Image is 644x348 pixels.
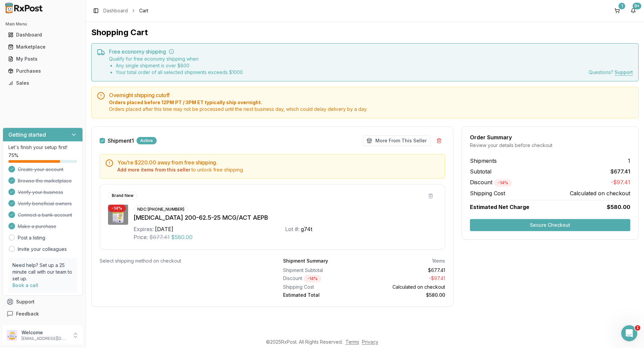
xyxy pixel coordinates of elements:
[3,3,46,13] img: RxPost Logo
[470,142,630,149] div: Review your details before checkout
[116,69,243,76] li: Your total order of all selected shipments exceeds $ 1000
[21,336,68,341] p: [EMAIL_ADDRESS][DOMAIN_NAME]
[470,179,512,186] span: Discount
[494,179,512,187] div: - 14 %
[8,144,77,151] p: Let's finish your setup first!
[621,325,637,341] iframe: Intercom live chat
[155,225,173,233] div: [DATE]
[137,137,157,144] div: Active
[18,178,72,184] span: Browse the marketplace
[116,62,243,69] li: Any single shipment is over $ 800
[628,5,639,16] button: 9+
[283,267,362,274] div: Shipment Subtotal
[470,189,505,197] span: Shipping Cost
[3,308,83,320] button: Feedback
[18,223,56,230] span: Make a purchase
[5,29,80,41] a: Dashboard
[304,275,321,282] div: - 14 %
[3,78,83,88] button: Sales
[301,225,312,233] div: g74t
[635,325,640,331] span: 1
[171,233,193,241] span: $580.00
[362,339,378,345] a: Privacy
[8,44,77,50] div: Marketplace
[8,152,18,159] span: 75 %
[91,27,639,38] h1: Shopping Cart
[470,157,497,165] span: Shipments
[285,225,300,233] div: Lot #:
[367,292,445,298] div: $580.00
[18,189,63,196] span: Verify your business
[612,5,623,16] button: 1
[570,189,630,197] span: Calculated on checkout
[5,21,80,27] h2: Main Menu
[133,233,148,241] div: Price:
[8,31,77,38] div: Dashboard
[432,258,445,264] div: 1 items
[619,3,625,9] div: 1
[8,80,77,86] div: Sales
[149,233,170,241] span: $677.41
[3,54,83,64] button: My Posts
[367,267,445,274] div: $677.41
[5,65,80,77] a: Purchases
[21,329,68,336] p: Welcome
[109,106,633,113] span: Orders placed after this time may not be processed until the next business day, which could delay...
[8,56,77,62] div: My Posts
[109,99,633,106] span: Orders placed before 12PM PT / 3PM ET typically ship overnight.
[363,135,430,146] button: More From This Seller
[109,92,633,98] h5: Overnight shipping cutoff
[367,284,445,290] div: Calculated on checkout
[109,56,243,76] div: Qualify for free economy shipping when
[611,178,630,187] span: -$97.41
[18,234,45,241] a: Post a listing
[283,275,362,282] div: Discount
[117,166,439,173] div: to unlock free shipping.
[470,219,630,231] button: Secure Checkout
[103,7,128,14] a: Dashboard
[8,68,77,74] div: Purchases
[16,310,39,317] span: Feedback
[3,29,83,40] button: Dashboard
[108,192,137,199] div: Brand New
[5,41,80,53] a: Marketplace
[12,262,73,282] p: Need help? Set up a 25 minute call with our team to set up.
[133,225,154,233] div: Expires:
[18,166,63,173] span: Create your account
[133,213,437,222] div: [MEDICAL_DATA] 200-62.5-25 MCG/ACT AEPB
[628,157,630,165] span: 1
[283,292,362,298] div: Estimated Total
[345,339,359,345] a: Terms
[133,206,188,213] div: NDC: [PHONE_NUMBER]
[607,203,630,211] span: $580.00
[139,7,148,14] span: Cart
[117,166,190,173] button: Add more items from this seller
[18,246,67,253] a: Invite your colleagues
[633,3,641,9] div: 9+
[470,167,491,176] span: Subtotal
[283,284,362,290] div: Shipping Cost
[3,296,83,308] button: Support
[108,205,128,225] img: Trelegy Ellipta 200-62.5-25 MCG/ACT AEPB
[3,66,83,76] button: Purchases
[3,42,83,52] button: Marketplace
[108,205,126,212] div: - 14 %
[367,275,445,282] div: - $97.41
[589,69,633,76] div: Questions?
[18,200,72,207] span: Verify beneficial owners
[100,258,262,264] div: Select shipping method on checkout
[470,204,529,210] span: Estimated Net Charge
[12,282,38,288] a: Book a call
[283,258,328,264] div: Shipment Summary
[8,131,46,139] h3: Getting started
[117,160,439,165] h5: You're $220.00 away from free shipping.
[5,77,80,89] a: Sales
[18,212,72,218] span: Connect a bank account
[103,7,148,14] nav: breadcrumb
[7,330,17,341] img: User avatar
[108,138,134,143] label: Shipment 1
[5,53,80,65] a: My Posts
[610,167,630,176] span: $677.41
[109,49,633,54] h5: Free economy shipping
